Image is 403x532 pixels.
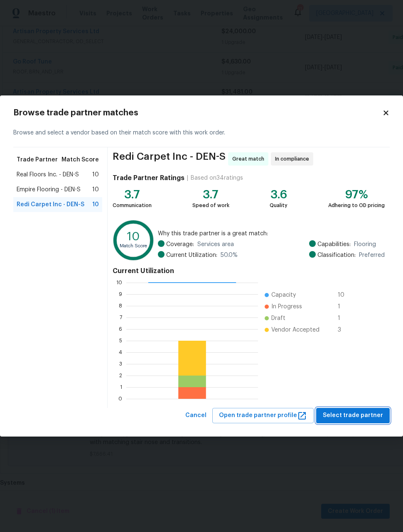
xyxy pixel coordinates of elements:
span: Empire Flooring - DEN-S [17,185,81,194]
div: 3.7 [113,190,152,199]
span: Trade Partner [17,156,58,164]
button: Open trade partner profile [212,408,314,423]
div: 97% [328,190,385,199]
div: 3.7 [192,190,229,199]
span: 10 [92,200,99,209]
div: Quality [270,201,288,210]
span: Redi Carpet Inc - DEN-S [17,200,84,209]
text: 5 [119,338,122,343]
span: In compliance [275,155,312,163]
text: Match Score [120,244,147,248]
span: Select trade partner [323,410,383,421]
span: 1 [338,314,351,322]
span: 10 [338,291,351,299]
text: 6 [119,327,122,332]
h2: Browse trade partner matches [13,109,382,117]
span: Match Score [61,156,99,164]
text: 8 [119,303,122,308]
span: Open trade partner profile [219,410,307,421]
div: | [184,174,191,182]
text: 4 [119,350,122,355]
span: Flooring [354,240,376,249]
span: Vendor Accepted [271,326,319,334]
text: 7 [120,315,122,320]
span: In Progress [271,303,302,311]
text: 1 [120,385,122,390]
span: 10 [92,185,99,194]
span: Capabilities: [317,240,351,249]
text: 0 [118,396,122,401]
text: 10 [128,231,140,242]
div: Adhering to OD pricing [328,201,385,210]
div: Communication [113,201,152,210]
span: Coverage: [166,240,194,249]
div: 3.6 [270,190,288,199]
span: Redi Carpet Inc - DEN-S [113,152,226,166]
span: Why this trade partner is a great match: [158,229,385,238]
span: Real Floors Inc. - DEN-S [17,171,79,179]
text: 2 [119,373,122,378]
div: Based on 34 ratings [191,174,243,182]
span: Preferred [359,251,385,259]
span: Current Utilization: [166,251,217,259]
h4: Current Utilization [113,267,385,275]
text: 3 [119,361,122,366]
span: 3 [338,326,351,334]
span: Great match [232,155,268,163]
span: Services area [197,240,234,249]
text: 9 [119,292,122,297]
div: Browse and select a vendor based on their match score with this work order. [13,119,390,147]
span: Draft [271,314,285,322]
h4: Trade Partner Ratings [113,174,184,182]
span: Cancel [185,410,206,421]
button: Cancel [182,408,210,423]
text: 10 [116,280,122,285]
span: Capacity [271,291,296,299]
span: 10 [92,171,99,179]
button: Select trade partner [316,408,390,423]
div: Speed of work [192,201,229,210]
span: 50.0 % [221,251,238,259]
span: Classification: [317,251,356,259]
span: 1 [338,303,351,311]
